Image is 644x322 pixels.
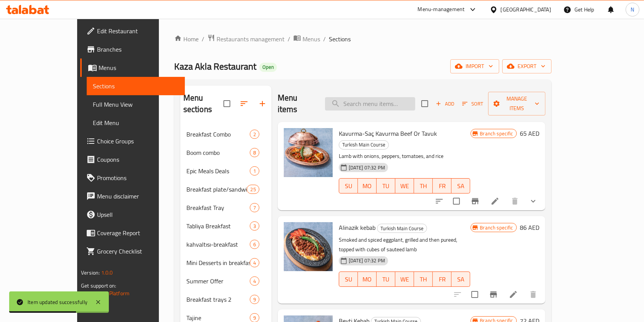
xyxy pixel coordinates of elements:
[451,178,470,194] button: SA
[186,221,250,231] span: Tabliya Breakfast
[339,235,471,254] p: Smoked and spiced eggplant, grilled and then pureed, topped with cubes of sauteed lamb
[501,5,551,14] div: [GEOGRAPHIC_DATA]
[180,217,272,235] div: Tabliya Breakfast3
[81,268,100,278] span: Version:
[508,62,545,71] span: export
[81,281,116,291] span: Get support on:
[448,193,464,209] span: Select to update
[380,274,392,285] span: TU
[80,132,185,150] a: Choice Groups
[81,288,129,298] a: Support.OpsPlatform
[417,96,433,112] span: Select section
[414,272,433,287] button: TH
[180,290,272,309] div: Breakfast trays 29
[28,298,87,306] div: Item updated successfully
[250,314,259,322] span: 9
[247,186,259,193] span: 25
[451,272,470,287] button: SA
[250,149,259,156] span: 8
[180,272,272,290] div: Summer Offer4
[80,59,185,77] a: Menus
[339,222,375,233] span: Alinazik kebab
[284,222,333,271] img: Alinazik kebab
[502,59,552,73] button: export
[80,187,185,205] a: Menu disclaimer
[80,40,185,59] a: Branches
[377,272,395,287] button: TU
[186,148,250,157] div: Boom combo
[202,34,204,44] li: /
[323,34,326,44] li: /
[186,276,250,286] span: Summer Offer
[346,164,388,171] span: [DATE] 07:32 PM
[377,224,427,233] div: Turkish Main Course
[433,98,457,110] span: Add item
[339,140,389,150] div: Turkish Main Course
[180,162,272,180] div: Epic Meals Deals1
[361,274,374,285] span: MO
[380,181,392,192] span: TU
[250,296,259,303] span: 9
[97,210,179,219] span: Upsell
[417,274,430,285] span: TH
[494,94,539,113] span: Manage items
[395,178,414,194] button: WE
[325,97,415,111] input: search
[488,92,545,115] button: Manage items
[436,181,448,192] span: FR
[414,178,433,194] button: TH
[97,228,179,237] span: Coverage Report
[250,130,259,139] div: items
[174,34,199,44] a: Home
[97,137,179,146] span: Choice Groups
[250,168,259,175] span: 1
[219,96,235,112] span: Select all sections
[433,178,451,194] button: FR
[101,268,113,278] span: 1.0.0
[339,272,358,287] button: SU
[235,94,253,113] span: Sort sections
[377,224,427,233] span: Turkish Main Course
[186,258,250,267] span: Mini Desserts in breakfast
[186,240,250,249] span: kahvaltısı-breakfast
[250,259,259,267] span: 4
[398,181,411,192] span: WE
[293,34,320,44] a: Menus
[450,59,499,73] button: import
[342,274,355,285] span: SU
[250,258,259,267] div: items
[529,197,538,206] svg: Show Choices
[524,285,542,304] button: delete
[80,242,185,260] a: Grocery Checklist
[180,125,272,143] div: Breakfast Combo2
[97,192,179,201] span: Menu disclaimer
[180,235,272,254] div: kahvaltısı-breakfast6
[466,192,484,210] button: Branch-specific-item
[455,274,467,285] span: SA
[288,34,290,44] li: /
[346,257,388,264] span: [DATE] 07:32 PM
[462,99,483,108] span: Sort
[180,254,272,272] div: Mini Desserts in breakfast4
[259,63,277,72] div: Open
[97,247,179,256] span: Grocery Checklist
[186,130,250,139] span: Breakfast Combo
[436,274,448,285] span: FR
[250,278,259,285] span: 4
[418,5,465,14] div: Menu-management
[509,290,518,299] a: Edit menu item
[506,192,524,210] button: delete
[87,95,185,114] a: Full Menu View
[186,295,250,304] span: Breakfast trays 2
[250,204,259,211] span: 7
[80,205,185,224] a: Upsell
[339,151,471,161] p: Lamb with onions, peppers, tomatoes, and rice
[259,64,277,70] span: Open
[524,192,542,210] button: show more
[358,178,377,194] button: MO
[80,169,185,187] a: Promotions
